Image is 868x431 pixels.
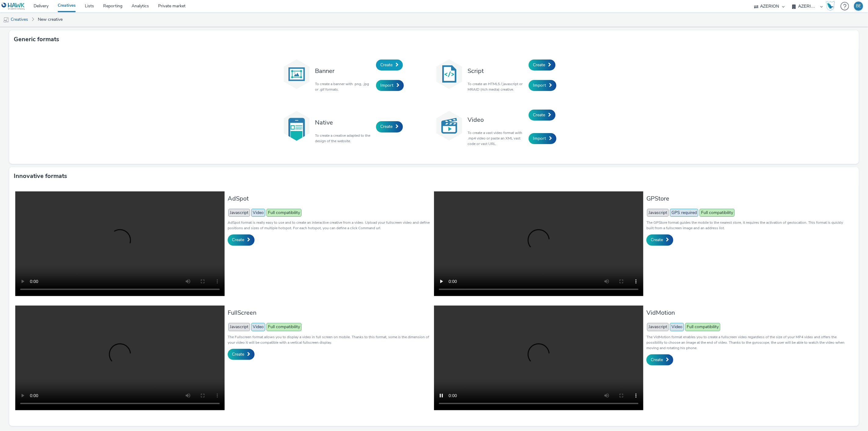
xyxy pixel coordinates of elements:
img: code.svg [434,59,465,89]
span: Full compatibility [266,323,302,331]
span: Create [380,62,392,68]
span: Create [533,112,545,118]
span: GPS required [670,209,698,217]
h3: FullScreen [228,309,431,317]
span: Create [232,237,244,243]
p: To create a banner with .png, .jpg or .gif formats. [315,81,373,92]
span: Full compatibility [266,209,302,217]
h3: Banner [315,67,373,75]
a: Create [228,349,255,360]
img: native.svg [281,110,312,141]
p: The GPStore format guides the mobile to the nearest store, it requires the activation of geolocat... [646,220,850,231]
span: Create [232,351,244,357]
img: Hawk Academy [826,1,835,11]
a: Import [376,80,404,91]
a: Create [646,354,673,365]
p: The Fullscreen format allows you to display a video in full screen on mobile. Thanks to this form... [228,334,431,345]
h3: Generic formats [14,35,59,44]
a: Hawk Academy [826,1,837,11]
h3: Native [315,118,373,127]
a: Create [376,60,403,71]
span: Javascript [228,209,250,217]
h3: VidMotion [646,309,850,317]
p: The VidMotion format enables you to create a fullscreen video regardless of the size of your MP4 ... [646,334,850,351]
div: BE [856,2,861,11]
img: mobile [3,17,9,23]
span: Create [380,124,392,129]
img: banner.svg [281,59,312,89]
span: Create [651,357,663,363]
span: Full compatibility [700,209,735,217]
span: Import [533,136,546,141]
span: Javascript [647,209,669,217]
span: Create [651,237,663,243]
p: To create an HTML5 / javascript or MRAID (rich media) creative. [468,81,526,92]
span: Import [533,82,546,88]
h3: Innovative formats [14,172,67,181]
a: Create [529,60,555,71]
h3: AdSpot [228,194,431,203]
p: To create a vast video format with .mp4 video or paste an XML vast code or vast URL. [468,130,526,147]
span: Video [251,323,265,331]
span: Import [380,82,393,88]
a: Import [529,80,556,91]
span: Create [533,62,545,68]
h3: GPStore [646,194,850,203]
span: Video [670,323,684,331]
h3: Script [468,67,526,75]
a: Import [529,133,556,144]
p: To create a creative adapted to the design of the website. [315,133,373,144]
h3: Video [468,116,526,124]
span: Video [251,209,265,217]
span: Javascript [647,323,669,331]
a: Create [228,234,255,245]
a: New creative [35,12,66,27]
img: video.svg [434,110,465,141]
a: Create [376,121,403,132]
a: Create [529,110,555,121]
p: AdSpot format is really easy to use and to create an interactive creative from a video. Upload yo... [228,220,431,231]
a: Create [646,234,673,245]
span: Full compatibility [685,323,720,331]
span: Javascript [228,323,250,331]
img: undefined Logo [2,2,25,10]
